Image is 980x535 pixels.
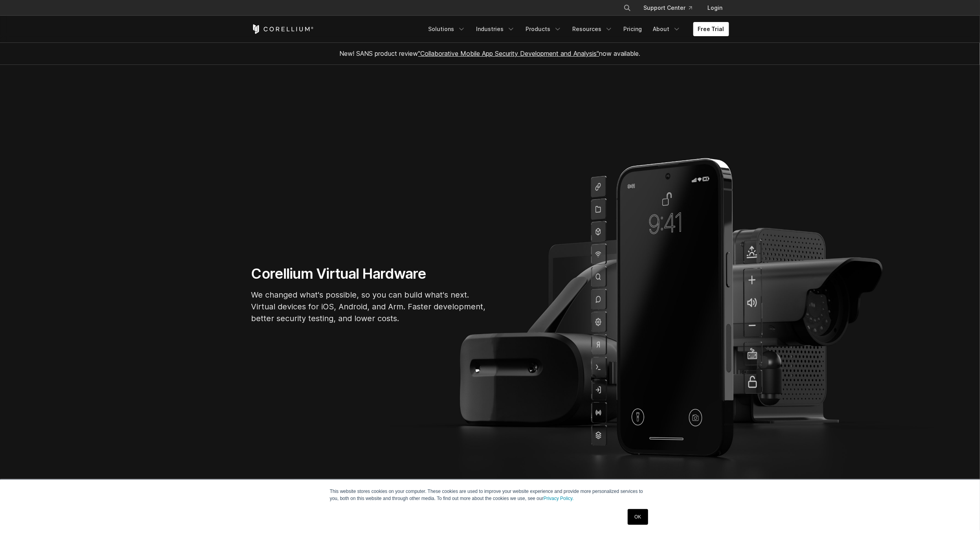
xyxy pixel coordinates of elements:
div: Navigation Menu [424,22,729,36]
a: Support Center [637,1,698,15]
a: Solutions [424,22,470,36]
a: Industries [472,22,520,36]
a: Login [702,1,729,15]
a: OK [628,509,648,525]
a: Pricing [619,22,647,36]
button: Search [620,1,634,15]
a: Resources [568,22,617,36]
span: New! SANS product review now available. [340,50,641,57]
a: About [648,22,685,36]
a: Corellium Home [251,24,314,34]
a: Privacy Policy. [544,496,574,501]
a: Products [521,22,566,36]
a: Free Trial [693,22,729,36]
div: Navigation Menu [614,1,729,15]
p: This website stores cookies on your computer. These cookies are used to improve your website expe... [330,488,650,502]
a: "Collaborative Mobile App Security Development and Analysis" [418,50,599,57]
p: We changed what's possible, so you can build what's next. Virtual devices for iOS, Android, and A... [251,289,487,324]
h1: Corellium Virtual Hardware [251,265,487,283]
